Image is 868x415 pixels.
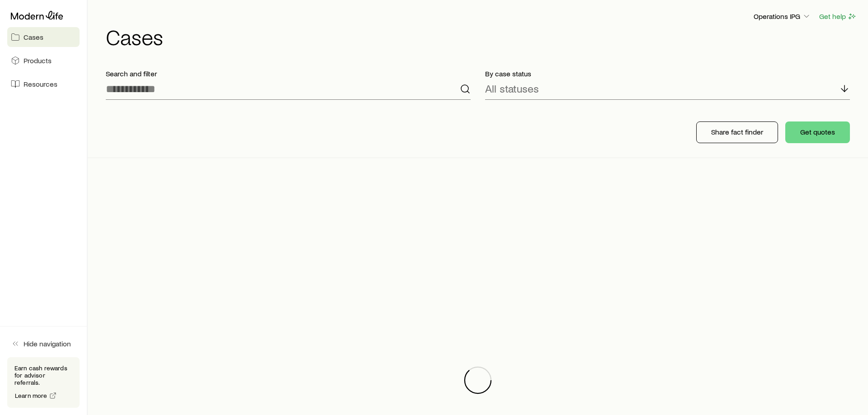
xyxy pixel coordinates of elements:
p: Earn cash rewards for advisor referrals. [14,364,72,386]
span: Cases [24,33,43,42]
p: By case status [485,69,850,78]
span: Products [24,56,52,65]
h1: Cases [106,26,857,47]
span: Resources [24,79,57,89]
p: Search and filter [106,69,471,78]
a: Resources [7,74,80,94]
a: Products [7,51,80,70]
button: Share fact finder [696,121,778,143]
p: Operations IPG [754,12,811,21]
p: Share fact finder [711,127,763,136]
p: All statuses [485,82,539,95]
a: Cases [7,27,80,47]
div: Earn cash rewards for advisor referrals.Learn more [7,357,80,408]
button: Operations IPG [753,11,811,22]
span: Hide navigation [24,339,71,348]
button: Get help [819,11,857,22]
span: Learn more [15,392,47,399]
button: Hide navigation [7,334,80,354]
button: Get quotes [785,121,850,143]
